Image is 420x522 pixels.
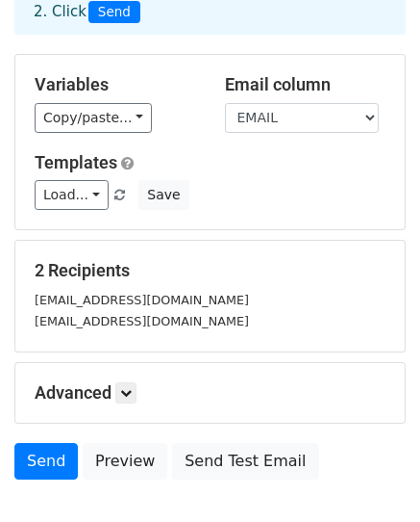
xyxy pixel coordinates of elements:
[35,382,385,404] h5: Advanced
[35,293,249,307] small: [EMAIL_ADDRESS][DOMAIN_NAME]
[35,260,385,281] h5: 2 Recipients
[324,430,420,522] div: Widget de chat
[35,152,117,172] a: Templates
[35,314,249,328] small: [EMAIL_ADDRESS][DOMAIN_NAME]
[138,180,188,210] button: Save
[35,180,109,210] a: Load...
[324,430,420,522] iframe: Chat Widget
[172,443,318,480] a: Send Test Email
[225,74,386,95] h5: Email column
[35,74,196,95] h5: Variables
[88,1,140,24] span: Send
[35,103,152,133] a: Copy/paste...
[14,443,78,480] a: Send
[83,443,167,480] a: Preview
